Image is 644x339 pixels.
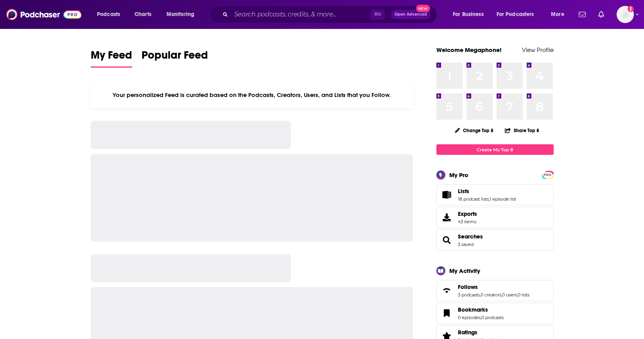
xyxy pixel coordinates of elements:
[543,172,553,178] span: PRO
[447,8,493,21] button: open menu
[142,48,208,66] span: Popular Feed
[489,196,490,202] span: ,
[439,235,455,246] a: Searches
[395,13,427,16] span: Open Advanced
[91,48,132,66] span: My Feed
[617,6,634,23] button: Show profile menu
[543,172,553,178] a: PRO
[617,6,634,23] span: Logged in as MegaphoneSupport
[449,171,468,179] div: My Pro
[91,8,130,21] button: open menu
[439,308,455,319] a: Bookmarks
[481,315,504,320] a: 0 podcasts
[480,292,481,298] span: ,
[453,9,484,20] span: For Business
[436,46,502,54] a: Welcome Megaphone!
[458,329,500,336] a: Ratings
[450,126,499,135] button: Change Top 8
[142,48,208,68] a: Popular Feed
[595,8,607,21] a: Show notifications dropdown
[458,292,480,298] a: 3 podcasts
[436,144,554,155] a: Create My Top 8
[129,8,156,21] a: Charts
[481,292,501,298] a: 0 creators
[492,8,545,21] button: open menu
[6,7,81,22] img: Podchaser - Follow, Share and Rate Podcasts
[502,292,517,298] a: 0 users
[458,306,488,313] span: Bookmarks
[436,280,554,301] span: Follows
[522,46,554,54] a: View Profile
[628,6,634,12] svg: Email not verified
[458,188,469,195] span: Lists
[481,315,481,320] span: ,
[458,315,481,320] a: 0 episodes
[458,283,478,291] span: Follows
[439,189,455,200] a: Lists
[91,82,413,108] div: Your personalized Feed is curated based on the Podcasts, Creators, Users, and Lists that you Follow.
[490,196,516,202] a: 1 episode list
[458,196,489,202] a: 18 podcast lists
[458,233,483,240] a: Searches
[617,6,634,23] img: User Profile
[497,9,534,20] span: For Podcasters
[231,8,370,21] input: Search podcasts, credits, & more...
[518,292,529,298] a: 0 lists
[135,9,151,20] span: Charts
[504,123,540,138] button: Share Top 8
[439,212,455,223] span: Exports
[391,10,431,19] button: Open AdvancedNew
[449,267,480,274] div: My Activity
[458,210,477,217] span: Exports
[436,303,554,324] span: Bookmarks
[458,242,474,247] a: 3 saved
[161,8,205,21] button: open menu
[576,8,589,21] a: Show notifications dropdown
[97,9,120,20] span: Podcasts
[545,8,574,21] button: open menu
[551,9,564,20] span: More
[458,219,477,224] span: 43 items
[370,9,385,20] span: ⌘ K
[416,5,430,12] span: New
[436,184,554,205] span: Lists
[439,285,455,296] a: Follows
[458,329,477,336] span: Ratings
[458,188,516,195] a: Lists
[517,292,518,298] span: ,
[458,283,529,291] a: Follows
[436,230,554,251] span: Searches
[217,5,445,23] div: Search podcasts, credits, & more...
[167,9,194,20] span: Monitoring
[501,292,502,298] span: ,
[436,207,554,228] a: Exports
[91,48,132,68] a: My Feed
[458,306,504,313] a: Bookmarks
